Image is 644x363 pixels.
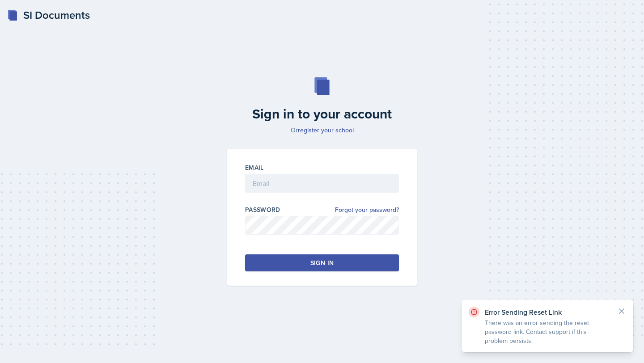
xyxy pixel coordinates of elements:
[7,7,90,23] a: SI Documents
[222,126,422,135] p: Or
[298,126,354,135] a: register your school
[245,254,399,271] button: Sign in
[485,318,610,345] p: There was an error sending the reset password link. Contact support if this problem persists.
[245,205,280,214] label: Password
[245,163,264,172] label: Email
[310,258,334,267] div: Sign in
[222,106,422,122] h2: Sign in to your account
[245,174,399,193] input: Email
[335,205,399,215] a: Forgot your password?
[485,308,610,317] p: Error Sending Reset Link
